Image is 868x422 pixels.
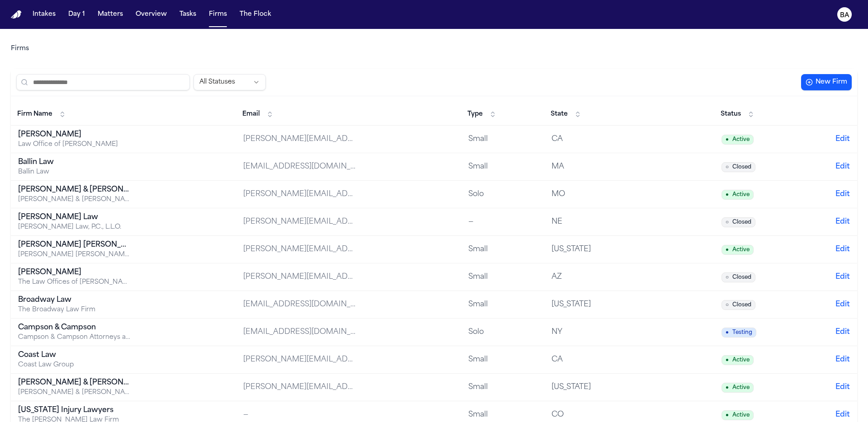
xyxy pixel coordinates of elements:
a: Tasks [176,6,200,23]
div: [PERSON_NAME] [PERSON_NAME] [18,239,131,250]
button: Type [463,107,501,122]
div: CO [552,409,665,420]
button: Day 1 [65,6,89,23]
span: Active [722,410,754,420]
span: Email [242,110,260,119]
div: NY [552,327,665,338]
span: Status [721,110,741,119]
div: [PERSON_NAME] [PERSON_NAME] Trial Attorneys [18,250,131,259]
div: [PERSON_NAME] [18,129,131,140]
div: [PERSON_NAME] & [PERSON_NAME] [18,377,131,388]
div: [EMAIL_ADDRESS][DOMAIN_NAME] [243,161,356,172]
button: Edit [835,161,850,172]
div: Coast Law [18,350,131,361]
div: [US_STATE] Injury Lawyers [18,405,131,416]
div: Small [468,161,537,172]
span: ● [726,191,729,198]
span: Active [722,135,754,145]
button: Edit [835,272,850,282]
a: Firms [11,44,29,53]
span: ● [726,384,729,391]
span: Closed [722,272,755,282]
button: The Flock [236,6,275,23]
button: Edit [835,354,850,365]
div: Small [468,382,537,393]
div: [PERSON_NAME][EMAIL_ADDRESS][DOMAIN_NAME] [243,189,356,200]
button: Edit [835,134,850,145]
div: Small [468,134,537,145]
button: Intakes [29,6,59,23]
div: [PERSON_NAME][EMAIL_ADDRESS][PERSON_NAME][DOMAIN_NAME] [243,244,356,255]
div: Small [468,299,537,310]
span: State [551,110,568,119]
span: ● [726,356,729,364]
button: New Firm [801,74,852,90]
span: Active [722,190,754,200]
div: NE [552,216,665,227]
div: Solo [468,327,537,338]
div: Solo [468,189,537,200]
button: Email [238,107,278,122]
span: ○ [726,219,729,226]
div: [PERSON_NAME] & [PERSON_NAME], P.C. [18,388,131,397]
span: Testing [722,328,756,338]
div: Law Office of [PERSON_NAME] [18,140,131,149]
span: Closed [722,162,755,172]
div: [US_STATE] [552,244,665,255]
button: Firms [205,6,231,23]
div: AZ [552,272,665,282]
div: [PERSON_NAME] & [PERSON_NAME] [18,184,131,195]
div: CA [552,134,665,145]
div: Small [468,244,537,255]
button: Edit [835,216,850,227]
div: [PERSON_NAME] & [PERSON_NAME] [US_STATE] Car Accident Lawyers [18,195,131,204]
span: ● [726,329,729,336]
button: Matters [94,6,127,23]
div: [PERSON_NAME] Law, P.C., L.L.O. [18,223,131,232]
nav: Breadcrumb [11,44,29,53]
div: [PERSON_NAME] [18,267,131,278]
button: Firm Name [13,107,71,122]
span: ○ [726,164,729,171]
span: Active [722,355,754,365]
span: Closed [722,300,755,310]
div: — [243,409,356,420]
div: [PERSON_NAME][EMAIL_ADDRESS][DOMAIN_NAME] [243,382,356,393]
div: CA [552,354,665,365]
span: ● [726,246,729,253]
div: The Law Offices of [PERSON_NAME], PLLC [18,278,131,287]
div: Campson & Campson Attorneys at Law [18,333,131,342]
img: Finch Logo [11,10,22,19]
div: [US_STATE] [552,382,665,393]
div: Ballin Law [18,168,131,177]
span: ● [726,136,729,143]
div: Broadway Law [18,295,131,305]
span: ○ [726,301,729,309]
div: [PERSON_NAME][EMAIL_ADDRESS][DOMAIN_NAME] [243,134,356,145]
button: State [546,107,586,122]
span: Active [722,245,754,255]
button: Edit [835,299,850,310]
button: Edit [835,382,850,393]
div: Campson & Campson [18,322,131,333]
div: Small [468,272,537,282]
div: [PERSON_NAME][EMAIL_ADDRESS][DOMAIN_NAME] [243,354,356,365]
div: Coast Law Group [18,361,131,370]
span: ● [726,412,729,419]
div: [PERSON_NAME][EMAIL_ADDRESS][PERSON_NAME][DOMAIN_NAME] [243,216,356,227]
div: [US_STATE] [552,299,665,310]
span: ○ [726,274,729,281]
span: Active [722,383,754,393]
div: [PERSON_NAME][EMAIL_ADDRESS][DOMAIN_NAME] [243,272,356,282]
span: Type [467,110,483,119]
div: Small [468,409,537,420]
a: Home [11,10,22,19]
button: Overview [132,6,170,23]
div: Ballin Law [18,157,131,168]
button: Edit [835,327,850,338]
div: [PERSON_NAME] Law [18,212,131,223]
